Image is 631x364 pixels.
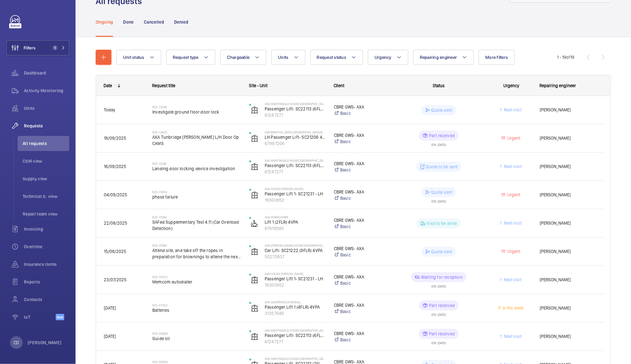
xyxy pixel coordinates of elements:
a: Basic [334,252,386,258]
p: Car Lift- SC21222 (9FLR) 4VPA [265,247,326,254]
span: Request status [317,55,346,60]
p: Quote to be sent [426,164,458,170]
span: Urgent [506,192,521,197]
img: elevator.svg [251,305,258,312]
p: Passenger Lift 1- SC21231 - LH [265,276,326,282]
span: Units [278,55,288,60]
div: ETA: [DATE] [431,339,446,344]
span: [PERSON_NAME] [540,163,596,170]
button: Units [271,50,305,65]
p: Lift 1 (2FLR) 4VPA [265,219,326,225]
a: Basic [334,337,386,343]
span: Supply view [23,176,69,182]
span: Chargeable [227,55,250,60]
h2: R25-10002 [152,275,241,279]
p: AXA Quadrangle Redhill [265,300,326,304]
span: Attend site, and take off the ropes in preparation for brownings to attend the next day [152,247,241,260]
span: Activity Monitoring [24,87,69,94]
span: Unit status [123,55,144,60]
p: CBRE GWS- AXA [334,189,386,195]
h2: R25-11284 [152,215,241,219]
span: [PERSON_NAME] [540,305,596,312]
span: Next visit [503,277,521,282]
span: Memcom autodialler [152,279,241,285]
p: 19300852 [265,282,326,288]
p: Waiting for reception [421,274,463,280]
h2: R25-06483 [152,360,241,364]
p: CBRE GWS- AXA [334,245,386,252]
p: AXA House [PERSON_NAME] [265,187,326,191]
a: Basic [334,280,386,286]
span: [PERSON_NAME] [540,248,596,255]
span: 1 [53,45,58,50]
h2: R25-11804 [152,190,241,194]
a: Basic [334,138,386,145]
span: Insurance items [24,261,69,267]
span: Repairing engineer [420,55,457,60]
div: Date [104,83,112,88]
p: LH Passenger Lift- SC21206 4FLR) 4VPA [265,134,326,140]
p: AXA Nightingale House [GEOGRAPHIC_DATA] [265,159,326,162]
p: Part received [429,302,455,309]
p: CBRE GWS- AXA [334,217,386,223]
span: Urgency [375,55,392,60]
h2: R25-06485 [152,332,241,335]
div: ETA: [DATE] [431,197,446,203]
span: 16/09/2025 [104,164,126,169]
span: Site - Unit [249,83,268,88]
span: phase failure [152,194,241,200]
p: Quote sent [431,107,453,113]
span: Beta [56,314,64,320]
span: 1 - 19 19 [557,55,574,59]
span: IoT [24,314,56,320]
span: Request title [152,83,175,88]
button: Filters1 [6,40,69,55]
button: Request status [310,50,363,65]
p: Ongoing [96,19,113,25]
a: Basic [334,167,386,173]
a: Basic [334,195,386,201]
span: [PERSON_NAME] [540,220,596,227]
img: platform_lift.svg [251,220,258,227]
p: Passenger Lift 1 (4FLR) 4VPA [265,304,326,310]
div: ETA: [DATE] [431,141,446,146]
span: Next visit [503,164,521,169]
span: Client [334,83,344,88]
p: 67987206 [265,140,326,147]
p: AXA Nightingale House [GEOGRAPHIC_DATA] [265,357,326,361]
img: elevator.svg [251,248,258,255]
span: [DATE] [104,305,116,311]
p: CD [14,339,19,346]
p: [GEOGRAPHIC_DATA] [GEOGRAPHIC_DATA][PERSON_NAME] [265,130,326,134]
span: Invoicing [24,226,69,232]
p: 50270837 [265,254,326,260]
a: Basic [334,110,386,116]
span: Status [433,83,445,88]
p: [PERSON_NAME] [28,339,62,346]
span: [PERSON_NAME] [540,191,596,199]
span: [PERSON_NAME] [540,333,596,340]
p: Passenger Lift- SC22113 (6FLR) 4VPA [265,106,326,112]
p: Cancelled [144,19,164,25]
h2: R25-10993 [152,244,241,247]
p: Part received [429,132,455,139]
span: of [566,55,570,60]
span: Next visit [503,221,521,226]
span: SAFed Supplementary Test 4.11 (Car Overload Detection) [152,219,241,232]
span: Guide oil [152,335,241,342]
span: [DATE] [104,334,116,339]
span: Filters [24,45,36,51]
span: 15/08/2025 [104,249,126,254]
span: Contacts [24,296,69,303]
p: Denied [174,19,188,25]
span: In the week [502,305,524,311]
p: CBRE GWS- AXA [334,274,386,280]
span: All requests [23,140,69,147]
img: elevator.svg [251,191,258,199]
span: Today [104,107,115,112]
span: Batteries [152,307,241,313]
a: Basic [334,223,386,230]
span: Units [24,105,69,111]
span: Reports [24,279,69,285]
span: More filters [485,55,508,60]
